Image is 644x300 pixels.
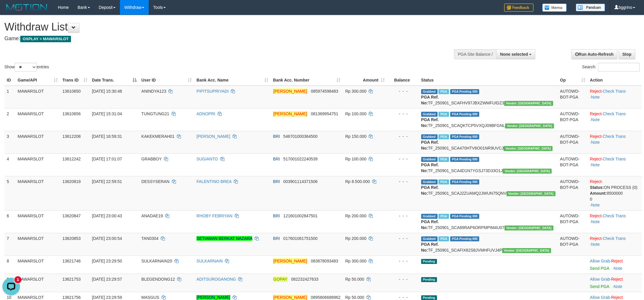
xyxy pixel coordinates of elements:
[62,89,81,94] span: 13610650
[62,213,81,218] span: 13620847
[587,210,642,233] td: · ·
[92,277,122,282] span: [DATE] 23:29:57
[62,259,81,263] span: 13621746
[450,89,479,94] span: PGA Pending
[571,49,617,59] a: Run Auto-Refresh
[92,179,122,184] span: [DATE] 22:59:51
[590,191,607,196] b: Amount:
[62,134,81,139] span: 13612208
[587,153,642,176] td: · ·
[4,131,15,153] td: 3
[196,134,230,139] a: [PERSON_NAME]
[587,255,642,274] td: ·
[591,140,600,145] a: Note
[450,112,479,117] span: PGA Pending
[273,258,307,264] em: [PERSON_NAME]
[504,146,553,151] span: Vendor URL: https://secure10.1velocity.biz
[15,210,60,233] td: MAWARSLOT
[4,274,15,292] td: 9
[419,86,558,109] td: TF_250901_SCAFHV97JBXZWMFUIDZ3
[421,242,439,252] b: PGA Ref. No:
[504,226,553,230] span: Vendor URL: https://secure10.1velocity.biz
[345,111,366,116] span: Rp 100.000
[4,233,15,255] td: 7
[196,236,252,241] a: SETIAMAN BERKAT NAZARA
[542,4,567,12] img: Button%20Memo.svg
[15,274,60,292] td: MAWARSLOT
[345,213,366,218] span: Rp 200.000
[4,210,15,233] td: 6
[92,259,122,263] span: [DATE] 23:29:50
[506,191,555,196] span: Vendor URL: https://secure10.1velocity.biz
[92,89,122,94] span: [DATE] 15:30:48
[92,134,122,139] span: [DATE] 16:59:31
[273,89,307,94] em: [PERSON_NAME]
[450,214,479,219] span: PGA Pending
[15,131,60,153] td: MAWARSLOT
[505,123,554,128] span: Vendor URL: https://secure10.1velocity.biz
[2,2,20,20] button: Open LiveChat chat widget
[419,108,558,131] td: TF_250901_SCAQKTCP5VXQJ09BFGNL
[345,259,366,263] span: Rp 300.000
[389,258,416,264] div: - - -
[558,86,588,109] td: AUTOWD-BOT-PGA
[419,210,558,233] td: TF_250901_SCA89RAP6ORPMPIM4U07
[283,236,318,241] span: Copy 017601081751500 to clipboard
[141,259,172,263] span: SULKARNAIN20
[273,179,280,184] span: BRI
[558,210,588,233] td: AUTOWD-BOT-PGA
[311,89,338,94] span: Copy 085974598483 to clipboard
[196,111,215,116] a: ADNOPRI
[558,108,588,131] td: AUTOWD-BOT-PGA
[438,214,449,219] span: Marked by bggmhdangga
[587,233,642,255] td: · ·
[4,21,423,33] h1: Withdraw List
[196,179,231,184] a: FALENTINO BREA
[15,86,60,109] td: MAWARSLOT
[590,266,609,271] a: Send PGA
[450,157,479,162] span: PGA Pending
[273,134,280,139] span: BRI
[603,236,626,241] a: Check Trans
[500,52,528,57] span: None selected
[311,295,340,300] span: Copy 0895806688962 to clipboard
[4,63,49,72] label: Show entries
[590,295,610,300] a: Allow Grab
[273,157,280,161] span: BRI
[141,236,158,241] span: TAN0304
[611,259,623,263] a: Reject
[603,134,626,139] a: Check Trans
[590,259,611,263] span: ·
[421,259,437,264] span: Pending
[291,277,318,282] span: Copy 082232427633 to clipboard
[590,111,601,116] a: Reject
[62,179,81,184] span: 13620819
[141,295,159,300] span: MASGUS
[15,75,60,86] th: Game/API: activate to sort column ascending
[283,213,318,218] span: Copy 121601002847501 to clipboard
[611,277,623,282] a: Reject
[196,259,223,263] a: SULKARNAIN
[558,233,588,255] td: AUTOWD-BOT-PGA
[450,179,479,184] span: PGA Pending
[92,295,122,300] span: [DATE] 23:29:59
[90,75,139,86] th: Date Trans.: activate to sort column descending
[558,75,588,86] th: Op: activate to sort column ascending
[273,213,280,218] span: BRI
[496,49,535,59] button: None selected
[283,157,318,161] span: Copy 517001022240539 to clipboard
[62,277,81,282] span: 13621753
[4,3,49,12] img: MOTION_logo.png
[450,236,479,241] span: PGA Pending
[603,111,626,116] a: Check Trans
[4,36,423,42] h4: Game:
[576,4,605,11] img: panduan.png
[590,236,601,241] a: Reject
[618,49,635,59] a: Stop
[141,89,166,94] span: ANINDYA123
[389,235,416,241] div: - - -
[438,157,449,162] span: Marked by bggarif
[141,134,174,139] span: KAKEKMERAH01
[139,75,194,86] th: User ID: activate to sort column ascending
[4,75,15,86] th: ID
